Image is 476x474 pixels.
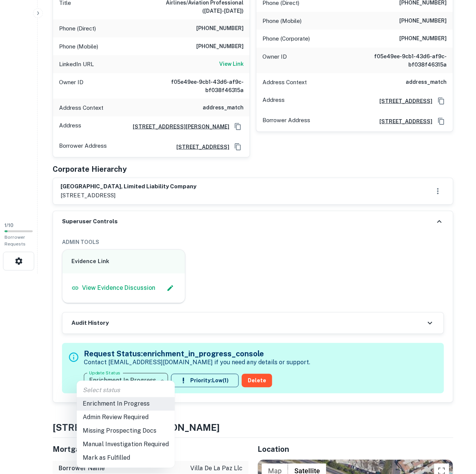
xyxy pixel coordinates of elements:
[77,397,175,411] li: Enrichment In Progress
[438,414,476,450] iframe: Chat Widget
[77,424,175,438] li: Missing Prospecting Docs
[77,411,175,424] li: Admin Review Required
[77,438,175,451] li: Manual Investigation Required
[77,451,175,465] li: Mark as Fulfilled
